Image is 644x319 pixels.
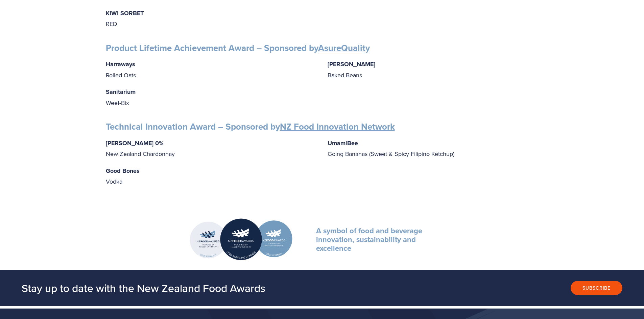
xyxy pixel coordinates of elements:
[106,60,135,69] strong: Harraways
[22,281,418,295] h2: Stay up to date with the New Zealand Food Awards
[318,42,370,54] a: AsureQuality
[106,59,317,80] p: Rolled Oats
[106,120,395,133] strong: Technical Innovation Award – Sponsored by
[328,138,539,159] p: Going Bananas (Sweet & Spicy Filipino Ketchup)
[106,166,140,175] strong: Good Bones
[106,138,317,159] p: New Zealand Chardonnay
[106,87,136,96] strong: Sanitarium
[328,59,539,80] p: Baked Beans
[316,225,424,254] strong: A symbol of food and beverage innovation, sustainability and excellence
[106,139,164,148] strong: [PERSON_NAME] 0%
[106,8,317,29] p: RED
[106,86,317,108] p: Weet-Bix
[328,60,375,69] strong: [PERSON_NAME]
[106,165,317,187] p: Vodka
[106,42,370,54] strong: Product Lifetime Achievement Award – Sponsored by
[571,281,622,295] button: Subscribe
[106,9,144,18] strong: KIWI SORBET
[280,120,395,133] a: NZ Food Innovation Network
[328,139,358,148] strong: UmamiBee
